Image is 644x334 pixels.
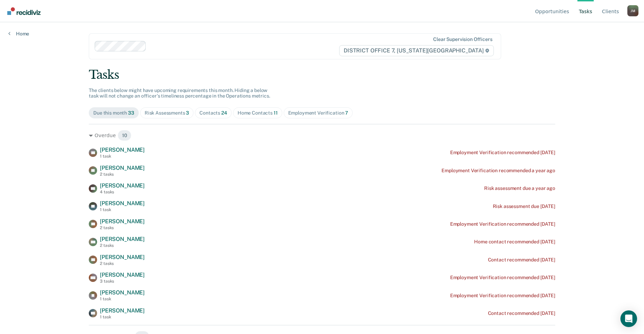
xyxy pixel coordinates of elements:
[339,45,493,56] span: DISTRICT OFFICE 7, [US_STATE][GEOGRAPHIC_DATA]
[627,5,638,16] button: Profile dropdown button
[100,182,145,189] span: [PERSON_NAME]
[450,221,555,227] div: Employment Verification recommended [DATE]
[345,110,348,116] span: 7
[620,310,637,327] div: Open Intercom Messenger
[274,110,278,116] span: 11
[488,310,555,316] div: Contact recommended [DATE]
[450,275,555,281] div: Employment Verification recommended [DATE]
[7,7,41,15] img: Recidiviz
[100,172,145,177] div: 2 tasks
[199,110,227,116] div: Contacts
[93,110,134,116] div: Due this month
[89,130,555,141] div: Overdue 10
[100,218,145,225] span: [PERSON_NAME]
[433,36,492,42] div: Clear supervision officers
[450,150,555,156] div: Employment Verification recommended [DATE]
[100,289,145,296] span: [PERSON_NAME]
[100,307,145,314] span: [PERSON_NAME]
[627,5,638,16] div: J M
[100,315,145,319] div: 1 task
[493,203,555,209] div: Risk assessment due [DATE]
[484,185,555,191] div: Risk assessment due a year ago
[221,110,227,116] span: 24
[100,154,145,159] div: 1 task
[474,239,555,245] div: Home contact recommended [DATE]
[100,236,145,242] span: [PERSON_NAME]
[238,110,278,116] div: Home Contacts
[145,110,189,116] div: Risk Assessments
[186,110,189,116] span: 3
[488,257,555,263] div: Contact recommended [DATE]
[100,279,145,284] div: 3 tasks
[8,31,29,37] a: Home
[100,254,145,260] span: [PERSON_NAME]
[100,200,145,207] span: [PERSON_NAME]
[89,68,555,82] div: Tasks
[100,297,145,301] div: 1 task
[100,190,145,194] div: 4 tasks
[100,207,145,212] div: 1 task
[100,261,145,266] div: 2 tasks
[100,225,145,230] div: 2 tasks
[100,147,145,153] span: [PERSON_NAME]
[450,293,555,299] div: Employment Verification recommended [DATE]
[100,243,145,248] div: 2 tasks
[288,110,349,116] div: Employment Verification
[441,168,555,174] div: Employment Verification recommended a year ago
[89,87,270,99] span: The clients below might have upcoming requirements this month. Hiding a below task will not chang...
[118,130,132,141] span: 10
[100,272,145,278] span: [PERSON_NAME]
[128,110,134,116] span: 33
[100,165,145,171] span: [PERSON_NAME]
